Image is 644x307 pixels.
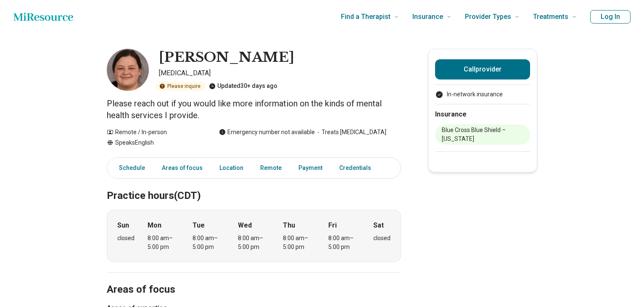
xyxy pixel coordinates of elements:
[157,159,208,177] a: Areas of focus
[159,68,401,78] p: [MEDICAL_DATA]
[219,128,315,137] div: Emergency number not available
[209,82,277,91] div: Updated 30+ days ago
[107,169,401,203] h2: Practice hours (CDT)
[435,90,530,99] ul: Payment options
[148,234,180,251] div: 8:00 am – 5:00 pm
[214,159,248,177] a: Location
[117,234,135,243] div: closed
[435,59,530,79] button: Callprovider
[373,234,391,243] div: closed
[590,10,631,24] button: Log In
[107,138,202,147] div: Speaks English
[435,124,530,145] li: Blue Cross Blue Shield – [US_STATE]
[255,159,287,177] a: Remote
[148,220,161,230] strong: Mon
[315,128,386,137] span: Treats [MEDICAL_DATA]
[107,262,401,297] h2: Areas of focus
[117,220,129,230] strong: Sun
[238,220,252,230] strong: Wed
[107,98,401,121] p: Please reach out if you would like more information on the kinds of mental health services I prov...
[107,210,401,262] div: When does the program meet?
[328,234,361,251] div: 8:00 am – 5:00 pm
[465,11,511,23] span: Provider Types
[107,128,202,137] div: Remote / In-person
[156,82,206,91] div: Please inquire
[293,159,327,177] a: Payment
[193,234,225,251] div: 8:00 am – 5:00 pm
[533,11,568,23] span: Treatments
[159,49,294,66] h1: [PERSON_NAME]
[435,109,530,119] h2: Insurance
[435,90,530,99] li: In-network insurance
[328,220,337,230] strong: Fri
[334,159,381,177] a: Credentials
[238,234,270,251] div: 8:00 am – 5:00 pm
[373,220,384,230] strong: Sat
[283,234,315,251] div: 8:00 am – 5:00 pm
[283,220,295,230] strong: Thu
[193,220,205,230] strong: Tue
[341,11,391,23] span: Find a Therapist
[412,11,443,23] span: Insurance
[109,159,150,177] a: Schedule
[107,49,149,91] img: Andrea Gorrondona, Psychologist
[13,8,73,25] a: Home page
